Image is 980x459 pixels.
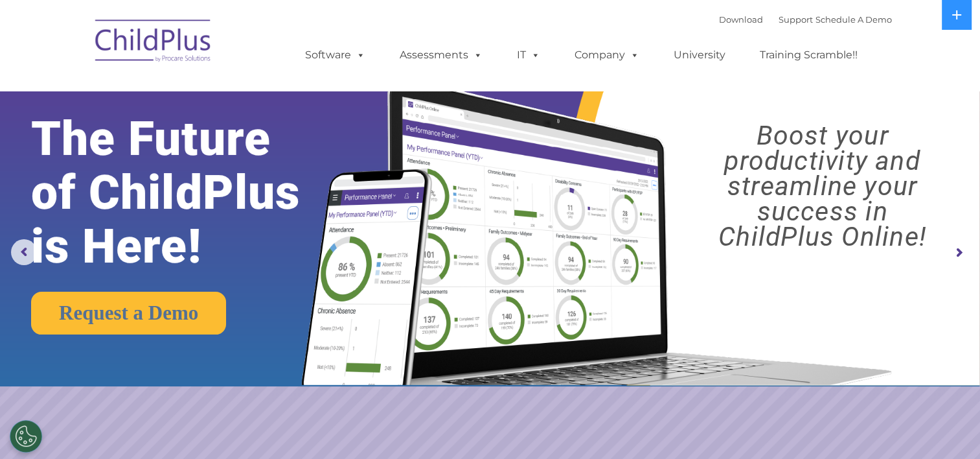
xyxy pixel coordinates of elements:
[562,42,652,68] a: Company
[779,14,813,25] a: Support
[31,112,344,274] rs-layer: The Future of ChildPlus is Here!
[677,123,968,250] rs-layer: Boost your productivity and streamline your success in ChildPlus Online!
[31,292,226,335] a: Request a Demo
[815,14,892,25] a: Schedule A Demo
[89,10,218,75] img: ChildPlus by Procare Solutions
[180,86,220,95] span: Last name
[504,42,553,68] a: IT
[747,42,871,68] a: Training Scramble!!
[719,14,892,25] font: |
[10,420,42,453] button: Cookies Settings
[292,42,378,68] a: Software
[180,139,235,148] span: Phone number
[719,14,763,25] a: Download
[661,42,738,68] a: University
[769,319,980,459] iframe: Chat Widget
[387,42,496,68] a: Assessments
